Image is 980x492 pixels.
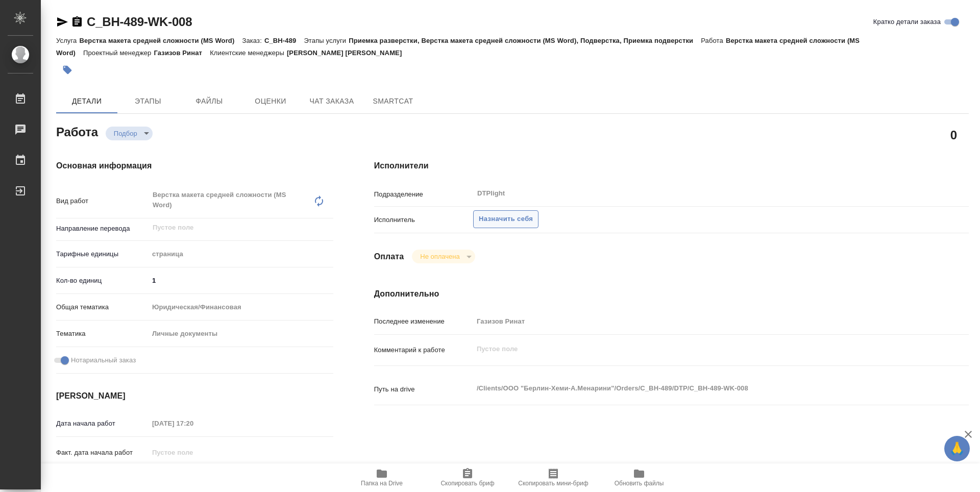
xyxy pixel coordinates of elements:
p: Комментарий к работе [374,345,473,355]
span: Папка на Drive [361,480,403,487]
h4: Дополнительно [374,288,969,300]
p: Тематика [56,329,149,339]
div: страница [149,245,333,263]
p: Верстка макета средней сложности (MS Word) [79,37,242,44]
button: Добавить тэг [56,59,79,81]
span: Скопировать мини-бриф [518,480,588,487]
span: Оценки [246,95,295,108]
span: Чат заказа [307,95,356,108]
button: Скопировать ссылку для ЯМессенджера [56,16,68,28]
span: 🙏 [948,438,966,459]
span: Детали [62,95,111,108]
span: Кратко детали заказа [873,17,941,27]
span: SmartCat [369,95,418,108]
span: Нотариальный заказ [71,355,136,365]
p: Подразделение [374,189,473,200]
h4: [PERSON_NAME] [56,390,333,402]
button: Скопировать бриф [425,463,510,492]
span: Скопировать бриф [440,480,494,487]
p: C_BH-489 [264,37,304,44]
input: ✎ Введи что-нибудь [149,273,333,288]
p: Направление перевода [56,224,149,234]
p: Кол-во единиц [56,276,149,286]
textarea: /Clients/ООО "Берлин-Хеми-А.Менарини"/Orders/C_BH-489/DTP/C_BH-489-WK-008 [473,380,919,397]
p: Газизов Ринат [154,49,210,57]
p: Исполнитель [374,215,473,225]
button: Папка на Drive [339,463,425,492]
span: Файлы [185,95,234,108]
p: Проектный менеджер [83,49,154,57]
input: Пустое поле [149,416,238,431]
p: Клиентские менеджеры [210,49,287,57]
button: Не оплачена [417,252,462,261]
p: Дата начала работ [56,419,149,429]
input: Пустое поле [473,314,919,329]
span: Этапы [124,95,173,108]
input: Пустое поле [152,222,309,234]
p: Этапы услуги [304,37,349,44]
h4: Исполнители [374,160,969,172]
input: Пустое поле [149,445,238,460]
p: Факт. дата начала работ [56,448,149,458]
p: Путь на drive [374,384,473,395]
p: Последнее изменение [374,316,473,327]
h4: Основная информация [56,160,333,172]
p: Приемка разверстки, Верстка макета средней сложности (MS Word), Подверстка, Приемка подверстки [349,37,701,44]
button: Обновить файлы [596,463,682,492]
p: Работа [701,37,726,44]
h2: 0 [950,126,957,143]
p: Заказ: [242,37,264,44]
p: Услуга [56,37,79,44]
h2: Работа [56,122,98,140]
span: Назначить себя [479,213,533,225]
a: C_BH-489-WK-008 [87,15,192,29]
div: Личные документы [149,325,333,342]
p: Тарифные единицы [56,249,149,259]
p: Общая тематика [56,302,149,312]
button: Скопировать ссылку [71,16,83,28]
h4: Оплата [374,251,404,263]
button: Скопировать мини-бриф [510,463,596,492]
div: Подбор [106,127,153,140]
div: Подбор [412,250,475,263]
p: [PERSON_NAME] [PERSON_NAME] [287,49,410,57]
p: Вид работ [56,196,149,206]
div: Юридическая/Финансовая [149,299,333,316]
span: Обновить файлы [615,480,664,487]
button: 🙏 [944,436,970,461]
button: Назначить себя [473,210,538,228]
button: Подбор [111,129,140,138]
